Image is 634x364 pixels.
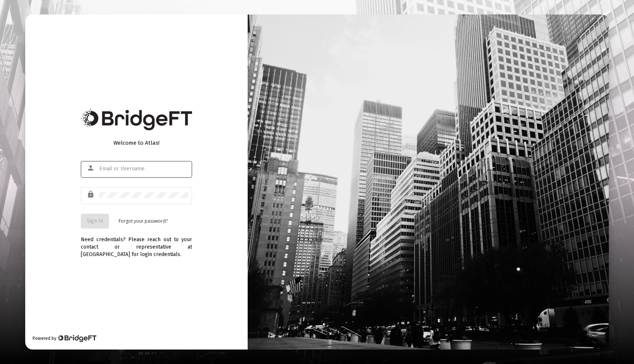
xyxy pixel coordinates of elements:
img: Bridge Financial Technology Logo [57,335,96,342]
span: Sign In [87,218,103,224]
a: Forgot your password? [119,217,168,225]
img: Bridge Financial Technology Logo [81,109,192,130]
div: Powered by [33,335,96,342]
mat-icon: lock [87,190,96,199]
div: Need credentials? Please reach out to your contact or representative at [GEOGRAPHIC_DATA] for log... [81,229,192,258]
div: Welcome to Atlas! [81,139,192,147]
input: Email or Username [99,166,188,172]
mat-icon: person [87,164,96,173]
button: Sign In [81,214,109,229]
